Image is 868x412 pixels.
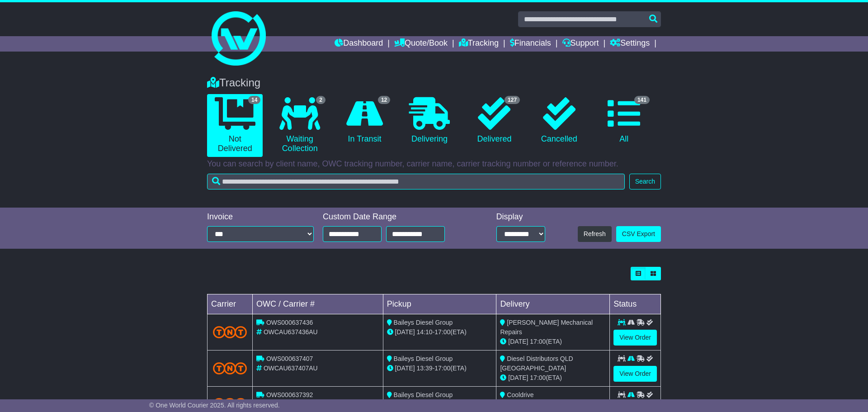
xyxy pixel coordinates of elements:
a: Dashboard [335,36,383,52]
div: Tracking [203,76,665,90]
div: - (ETA) [387,364,493,373]
span: Baileys Diesel Group [394,391,453,398]
span: Diesel Distributors QLD [GEOGRAPHIC_DATA] [500,355,573,372]
span: [DATE] [395,365,415,372]
span: 17:00 [434,328,450,336]
span: Cooldrive [507,391,533,398]
span: 17:00 [530,374,546,381]
span: 141 [634,96,650,104]
td: OWC / Carrier # [253,294,383,314]
a: 12 In Transit [337,94,392,147]
span: [DATE] [508,374,528,381]
a: 141 All [596,94,652,147]
div: Display [496,212,545,222]
span: 17:00 [434,365,450,372]
span: OWCAU637436AU [264,328,318,336]
div: Custom Date Range [323,212,468,222]
td: Pickup [383,294,496,314]
img: TNT_Domestic.png [213,398,247,410]
td: Delivery [496,294,610,314]
a: Quote/Book [394,36,448,52]
span: 14:10 [417,328,433,336]
span: OWS000637407 [266,355,313,362]
span: OWS000637392 [266,391,313,398]
a: 14 Not Delivered [207,94,263,157]
span: [DATE] [395,328,415,336]
span: [DATE] [508,338,528,345]
div: Invoice [207,212,314,222]
span: 127 [505,96,520,104]
p: You can search by client name, OWC tracking number, carrier name, carrier tracking number or refe... [207,159,661,169]
span: © One World Courier 2025. All rights reserved. [149,402,280,409]
a: Settings [610,36,650,52]
button: Search [629,174,661,189]
a: Support [562,36,599,52]
a: View Order [613,330,657,346]
span: 13:39 [417,365,433,372]
a: 2 Waiting Collection [272,94,327,157]
span: 2 [316,96,325,104]
a: Tracking [459,36,499,52]
button: Refresh [578,226,612,242]
img: TNT_Domestic.png [213,326,247,338]
div: (ETA) [500,337,606,346]
div: (ETA) [500,373,606,383]
span: 14 [248,96,260,104]
span: OWS000637436 [266,319,313,326]
a: Cancelled [531,94,587,147]
span: Baileys Diesel Group [394,355,453,362]
img: TNT_Domestic.png [213,362,247,374]
td: Status [610,294,661,314]
span: 12 [378,96,390,104]
span: 17:00 [530,338,546,345]
a: Delivering [401,94,457,147]
td: Carrier [208,294,253,314]
span: Baileys Diesel Group [394,319,453,326]
a: Financials [510,36,551,52]
span: [PERSON_NAME] Mechanical Repairs [500,319,593,336]
a: 127 Delivered [467,94,522,147]
div: - (ETA) [387,327,493,337]
a: CSV Export [616,226,661,242]
span: OWCAU637407AU [264,365,318,372]
a: View Order [613,366,657,382]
